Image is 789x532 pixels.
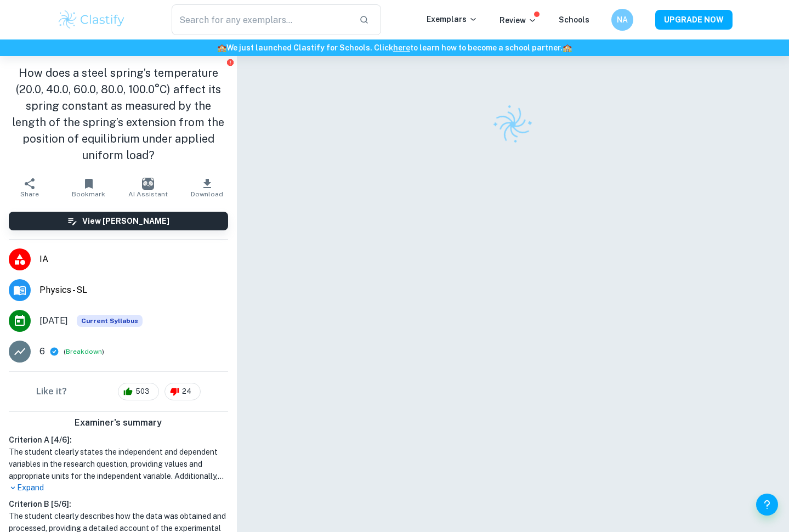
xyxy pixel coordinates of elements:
[4,416,232,429] h6: Examiner's summary
[559,15,589,24] a: Schools
[39,345,45,358] p: 6
[756,494,778,516] button: Help and Feedback
[36,385,67,398] h6: Like it?
[176,386,197,397] span: 24
[128,190,168,198] span: AI Assistant
[427,13,478,25] p: Exemplars
[178,172,237,203] button: Download
[393,43,410,52] a: here
[9,212,228,230] button: View [PERSON_NAME]
[118,383,159,400] div: 503
[611,9,633,31] button: NA
[9,482,228,494] p: Expand
[20,190,39,198] span: Share
[77,315,143,327] div: This exemplar is based on the current syllabus. Feel free to refer to it for inspiration/ideas wh...
[164,383,201,400] div: 24
[39,284,228,297] span: Physics - SL
[39,253,228,266] span: IA
[39,314,68,327] span: [DATE]
[191,190,223,198] span: Download
[563,43,572,52] span: 🏫
[217,43,226,52] span: 🏫
[77,315,143,327] span: Current Syllabus
[142,178,154,190] img: AI Assistant
[9,498,228,510] h6: Criterion B [ 5 / 6 ]:
[2,42,787,54] h6: We just launched Clastify for Schools. Click to learn how to become a school partner.
[9,65,228,163] h1: How does a steel spring’s temperature (20.0, 40.0, 60.0, 80.0, 100.0°C) affect its spring constan...
[9,434,228,446] h6: Criterion A [ 4 / 6 ]:
[9,446,228,482] h1: The student clearly states the independent and dependent variables in the research question, prov...
[66,347,102,356] button: Breakdown
[72,190,105,198] span: Bookmark
[616,14,628,26] h6: NA
[226,58,235,66] button: Report issue
[655,10,733,30] button: UPGRADE NOW
[486,98,540,151] img: Clastify logo
[57,9,127,31] img: Clastify logo
[64,347,104,357] span: ( )
[499,14,537,26] p: Review
[82,215,169,227] h6: View [PERSON_NAME]
[129,386,156,397] span: 503
[172,4,351,35] input: Search for any exemplars...
[59,172,118,203] button: Bookmark
[118,172,178,203] button: AI Assistant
